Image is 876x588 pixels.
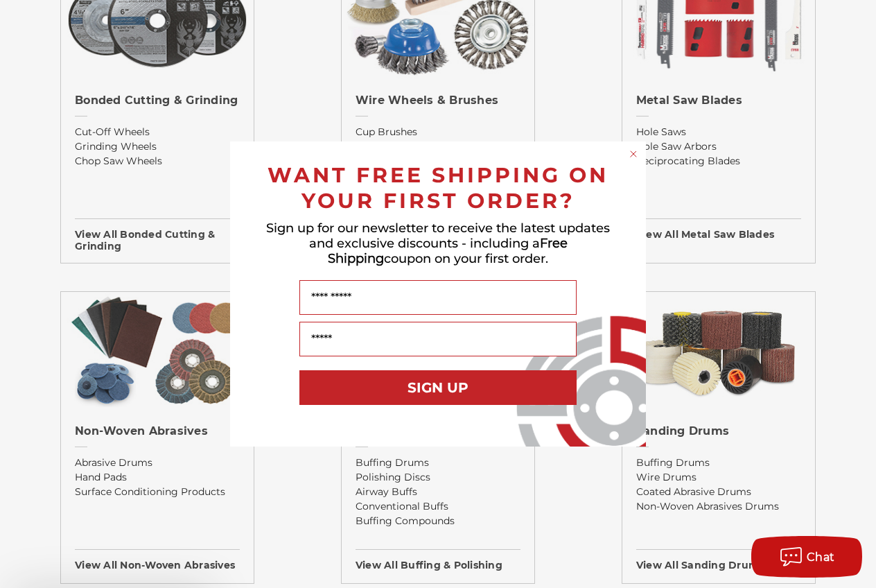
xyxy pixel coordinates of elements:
[627,147,640,161] button: Close dialog
[807,551,835,564] span: Chat
[268,162,608,214] span: WANT FREE SHIPPING ON YOUR FIRST ORDER?
[299,370,577,405] button: SIGN UP
[266,220,610,266] span: Sign up for our newsletter to receive the latest updates and exclusive discounts - including a co...
[328,236,568,266] span: Free Shipping
[751,536,862,578] button: Chat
